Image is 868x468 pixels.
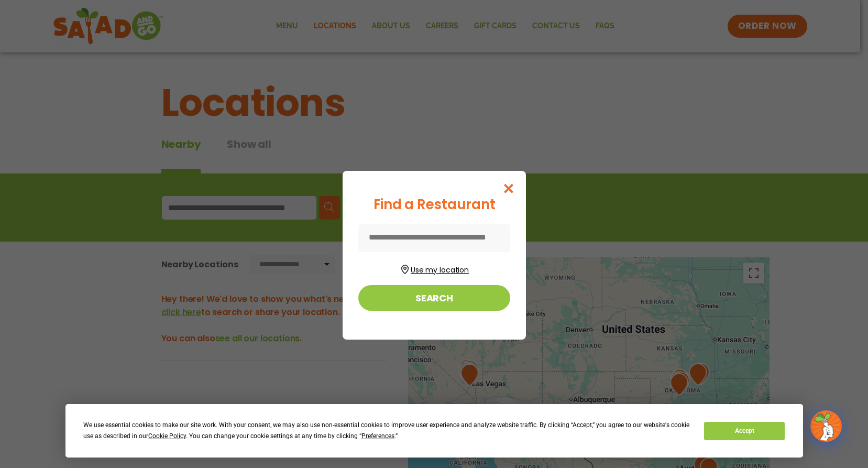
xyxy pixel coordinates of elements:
button: Use my location [358,262,510,276]
div: We use essential cookies to make our site work. With your consent, we may also use non-essential ... [83,420,691,442]
button: Search [358,285,510,311]
button: Close modal [491,171,525,206]
span: Preferences [361,432,394,440]
button: Accept [704,422,785,440]
div: Find a Restaurant [358,194,510,215]
div: Cookie Consent Prompt [65,404,803,458]
span: Cookie Policy [148,432,186,440]
img: wpChatIcon [811,411,841,441]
